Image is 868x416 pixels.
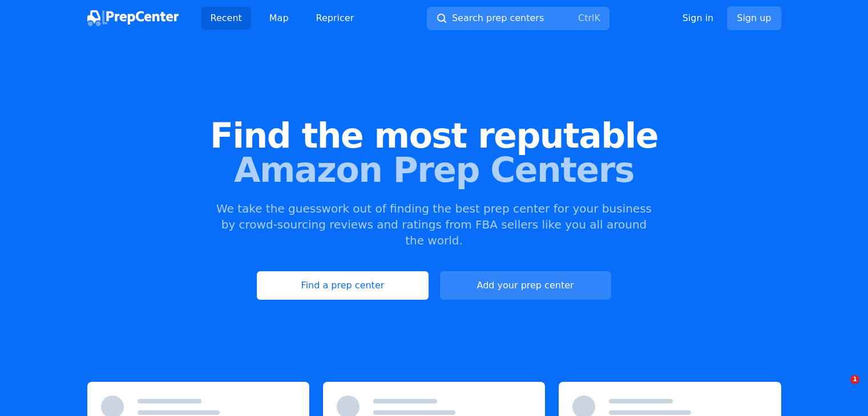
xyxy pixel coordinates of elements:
[257,271,428,300] a: Find a prep center
[18,153,850,187] span: Amazon Prep Centers
[683,11,714,25] a: Sign in
[727,6,781,30] a: Sign up
[215,201,653,248] p: We take the guesswork out of finding the best prep center for your business by crowd-sourcing rev...
[440,271,611,300] a: Add your prep center
[18,119,850,153] span: Find the most reputable
[87,10,179,26] img: PrepCenter
[594,13,600,23] kbd: K
[578,13,594,23] kbd: Ctrl
[307,7,364,30] a: Repricer
[201,7,251,30] a: Recent
[427,7,609,30] button: Search prep centersCtrlK
[452,11,544,25] span: Search prep centers
[260,7,298,30] a: Map
[827,375,854,402] iframe: Intercom live chat
[850,375,859,384] span: 1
